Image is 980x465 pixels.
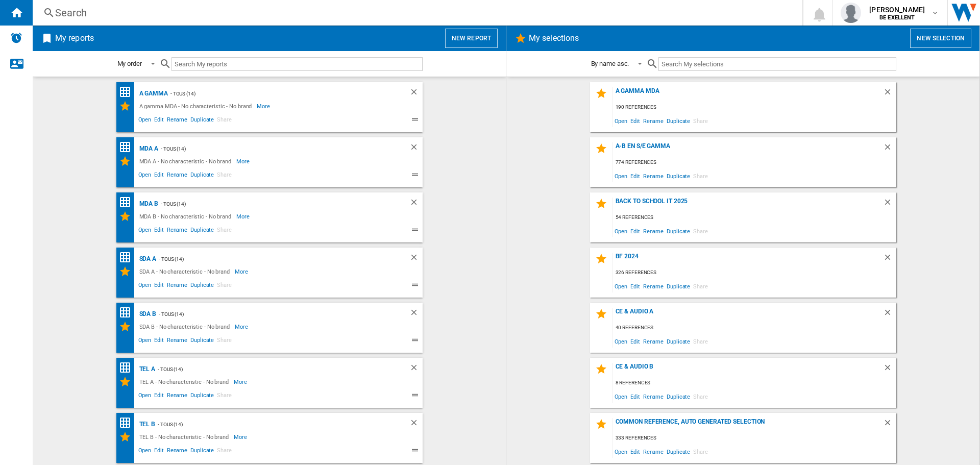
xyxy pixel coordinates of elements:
[119,155,137,167] div: My Selections
[409,142,423,155] div: Delete
[171,57,423,71] input: Search My reports
[613,266,896,279] div: 326 references
[137,335,153,348] span: Open
[642,114,665,128] span: Rename
[613,418,883,432] div: Common reference, auto generated selection
[165,225,189,237] span: Rename
[215,170,233,182] span: Share
[665,114,692,128] span: Duplicate
[642,389,665,403] span: Rename
[692,389,709,403] span: Share
[613,445,629,458] span: Open
[153,225,165,237] span: Edit
[137,87,168,100] div: A gamma
[165,170,189,182] span: Rename
[692,169,709,183] span: Share
[119,251,137,264] div: Price Matrix
[119,86,137,99] div: Price Matrix
[155,418,388,431] div: - TOUS (14)
[215,446,233,458] span: Share
[137,100,257,112] div: A gamma MDA - No characteristic - No brand
[137,198,159,210] div: MDA B
[215,280,233,292] span: Share
[236,210,251,223] span: More
[137,170,153,182] span: Open
[692,334,709,348] span: Share
[629,224,642,238] span: Edit
[53,29,96,48] h2: My reports
[158,142,388,155] div: - TOUS (14)
[119,431,137,443] div: My Selections
[137,253,157,265] div: SDA A
[137,280,153,292] span: Open
[137,155,236,167] div: MDA A - No characteristic - No brand
[119,417,137,429] div: Price Matrix
[613,114,629,128] span: Open
[692,445,709,458] span: Share
[153,170,165,182] span: Edit
[189,170,215,182] span: Duplicate
[215,335,233,348] span: Share
[613,224,629,238] span: Open
[629,169,642,183] span: Edit
[215,390,233,403] span: Share
[869,5,925,15] span: [PERSON_NAME]
[137,446,153,458] span: Open
[910,29,971,48] button: New selection
[119,210,137,223] div: My Selections
[642,445,665,458] span: Rename
[168,87,389,100] div: - TOUS (14)
[613,363,883,377] div: CE & Audio B
[883,253,896,266] div: Delete
[153,280,165,292] span: Edit
[257,100,272,112] span: More
[665,334,692,348] span: Duplicate
[665,279,692,293] span: Duplicate
[409,308,423,321] div: Delete
[658,57,896,71] input: Search My selections
[119,100,137,112] div: My Selections
[409,363,423,376] div: Delete
[692,279,709,293] span: Share
[165,280,189,292] span: Rename
[235,265,250,278] span: More
[642,224,665,238] span: Rename
[189,280,215,292] span: Duplicate
[665,389,692,403] span: Duplicate
[55,6,776,20] div: Search
[613,142,883,156] div: A-B en S/E gamma
[629,114,642,128] span: Edit
[119,361,137,374] div: Price Matrix
[215,115,233,127] span: Share
[445,29,498,48] button: New report
[189,390,215,403] span: Duplicate
[234,376,249,388] span: More
[692,224,709,238] span: Share
[613,377,896,389] div: 8 references
[613,279,629,293] span: Open
[665,169,692,183] span: Duplicate
[409,87,423,100] div: Delete
[883,87,896,101] div: Delete
[137,363,156,376] div: TEL A
[153,115,165,127] span: Edit
[613,334,629,348] span: Open
[137,390,153,403] span: Open
[153,446,165,458] span: Edit
[527,29,581,48] h2: My selections
[119,321,137,333] div: My Selections
[629,334,642,348] span: Edit
[137,265,235,278] div: SDA A - No characteristic - No brand
[137,308,157,321] div: SDA B
[692,114,709,128] span: Share
[642,334,665,348] span: Rename
[613,87,883,101] div: A gamma MDA
[155,363,388,376] div: - TOUS (14)
[137,418,156,431] div: TEL B
[665,224,692,238] span: Duplicate
[236,155,251,167] span: More
[165,115,189,127] span: Rename
[137,376,234,388] div: TEL A - No characteristic - No brand
[665,445,692,458] span: Duplicate
[158,198,388,210] div: - TOUS (14)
